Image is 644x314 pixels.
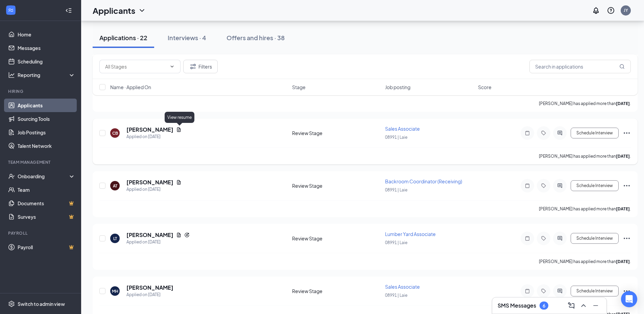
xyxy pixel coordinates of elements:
[126,239,190,245] div: Applied on [DATE]
[165,112,194,123] div: View resume
[540,130,548,136] svg: Tag
[113,236,117,241] div: LT
[616,206,630,211] b: [DATE]
[292,130,381,136] div: Review Stage
[592,6,600,15] svg: Notifications
[385,231,436,237] span: Lumber Yard Associate
[571,180,619,191] button: Schedule Interview
[18,126,75,139] a: Job Postings
[18,173,70,180] div: Onboarding
[176,180,182,185] svg: Document
[539,259,631,264] p: [PERSON_NAME] has applied more than .
[18,28,75,41] a: Home
[571,233,619,244] button: Schedule Interview
[126,284,173,291] h5: [PERSON_NAME]
[18,99,75,112] a: Applicants
[126,133,182,140] div: Applied on [DATE]
[616,101,630,106] b: [DATE]
[226,33,285,42] div: Offers and hires · 38
[385,135,407,140] span: 08991 | Laie
[169,64,175,69] svg: ChevronDown
[478,84,492,90] span: Score
[623,234,631,242] svg: Ellipses
[126,179,173,186] h5: [PERSON_NAME]
[8,230,74,236] div: Payroll
[176,232,182,238] svg: Document
[18,300,65,307] div: Switch to admin view
[571,128,619,138] button: Schedule Interview
[590,300,601,311] button: Minimize
[93,5,135,16] h1: Applicants
[113,183,117,189] div: AT
[539,206,631,212] p: [PERSON_NAME] has applied more than .
[8,72,15,78] svg: Analysis
[18,41,75,55] a: Messages
[18,197,75,210] a: DocumentsCrown
[540,288,548,294] svg: Tag
[529,60,631,73] input: Search in applications
[18,55,75,68] a: Scheduling
[18,112,75,126] a: Sourcing Tools
[556,236,564,241] svg: ActiveChat
[138,6,146,15] svg: ChevronDown
[523,288,531,294] svg: Note
[110,84,151,90] span: Name · Applied On
[292,182,381,189] div: Review Stage
[18,210,75,224] a: SurveysCrown
[498,302,536,309] h3: SMS Messages
[184,232,190,238] svg: Reapply
[539,101,631,106] p: [PERSON_NAME] has applied more than .
[385,293,407,298] span: 08991 | Laie
[8,173,15,180] svg: UserCheck
[621,291,637,307] div: Open Intercom Messenger
[8,300,15,307] svg: Settings
[112,288,118,294] div: MH
[292,235,381,242] div: Review Stage
[8,88,74,94] div: Hiring
[292,84,306,90] span: Stage
[616,259,630,264] b: [DATE]
[385,284,420,290] span: Sales Associate
[18,183,75,197] a: Team
[556,288,564,294] svg: ActiveChat
[385,178,462,184] span: Backroom Coordinator (Receiving)
[543,303,545,309] div: 6
[556,130,564,136] svg: ActiveChat
[126,231,173,239] h5: [PERSON_NAME]
[18,240,75,254] a: PayrollCrown
[99,33,147,42] div: Applications · 22
[105,63,167,70] input: All Stages
[385,240,407,245] span: 08991 | Laie
[65,7,72,14] svg: Collapse
[385,187,407,192] span: 08991 | Laie
[571,286,619,296] button: Schedule Interview
[540,236,548,241] svg: Tag
[623,287,631,295] svg: Ellipses
[579,302,588,310] svg: ChevronUp
[578,300,589,311] button: ChevronUp
[7,7,14,14] svg: WorkstreamLogo
[18,139,75,153] a: Talent Network
[292,288,381,294] div: Review Stage
[176,127,182,132] svg: Document
[566,300,577,311] button: ComposeMessage
[523,183,531,188] svg: Note
[385,126,420,132] span: Sales Associate
[616,154,630,159] b: [DATE]
[623,182,631,190] svg: Ellipses
[8,159,74,165] div: Team Management
[18,72,76,78] div: Reporting
[619,64,625,69] svg: MagnifyingGlass
[556,183,564,188] svg: ActiveChat
[624,7,628,13] div: JY
[183,60,218,73] button: Filter Filters
[567,302,575,310] svg: ComposeMessage
[112,130,118,136] div: CB
[168,33,206,42] div: Interviews · 4
[540,183,548,188] svg: Tag
[385,84,410,90] span: Job posting
[523,236,531,241] svg: Note
[126,291,173,298] div: Applied on [DATE]
[539,153,631,159] p: [PERSON_NAME] has applied more than .
[592,302,600,310] svg: Minimize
